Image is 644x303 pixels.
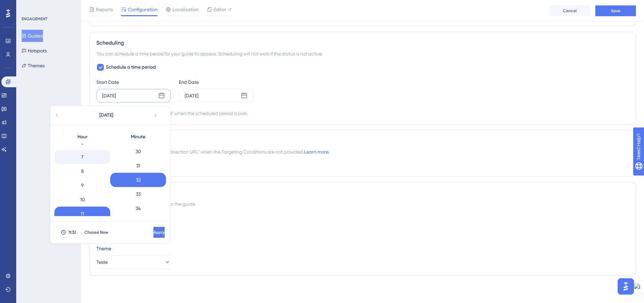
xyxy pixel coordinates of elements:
div: Theme [96,244,629,253]
button: Teste [96,255,171,269]
span: Save [611,8,620,14]
div: [DATE] [185,92,198,100]
button: Themes [22,60,45,72]
span: Localization [172,5,199,14]
div: Container [96,213,629,222]
div: Hour [54,130,110,144]
div: 7 [54,150,110,164]
div: End Date [179,78,253,86]
div: Scheduling [96,39,629,47]
span: Choose Now [85,230,108,235]
div: 34 [110,201,166,215]
div: 33 [110,187,166,201]
div: [DATE] [102,92,116,100]
span: Apply [153,230,165,235]
a: Learn more. [304,149,329,155]
div: Automatically set as “Inactive” when the scheduled period is over. [109,109,248,117]
span: Schedule a time period [106,63,156,71]
div: 31 [110,159,166,173]
span: Cancel [563,8,577,14]
div: You can schedule a time period for your guide to appear. Scheduling will not work if the status i... [96,50,629,58]
button: Guides [22,30,43,42]
span: Need Help? [16,2,42,10]
span: [DATE] [99,111,113,119]
span: Reports [96,5,113,14]
div: 30 [110,144,166,159]
span: The browser will redirect to the “Redirection URL” when the Targeting Conditions are not provided. [96,148,329,156]
div: 11 [54,207,110,221]
span: 11:32 [68,230,76,235]
div: Advanced Settings [96,189,629,197]
button: Save [595,5,636,16]
button: [DATE] [72,109,140,122]
span: Teste [96,258,108,266]
button: Apply [153,227,165,238]
div: Choose the container and theme for the guide. [96,200,629,208]
div: Start Date [96,78,171,86]
button: Hotspots [22,45,47,57]
div: Redirection [96,137,629,145]
div: ENGAGEMENT [22,16,47,22]
span: Configuration [128,5,158,14]
div: Minute [110,130,166,144]
button: Choose Now [81,227,112,238]
div: 35 [110,215,166,230]
span: Editor [214,5,226,14]
iframe: UserGuiding AI Assistant Launcher [616,276,636,297]
div: 8 [54,164,110,178]
div: 10 [54,192,110,207]
button: Cancel [549,5,590,16]
button: 11:32 [56,227,81,238]
div: 32 [110,173,166,187]
div: 9 [54,178,110,192]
